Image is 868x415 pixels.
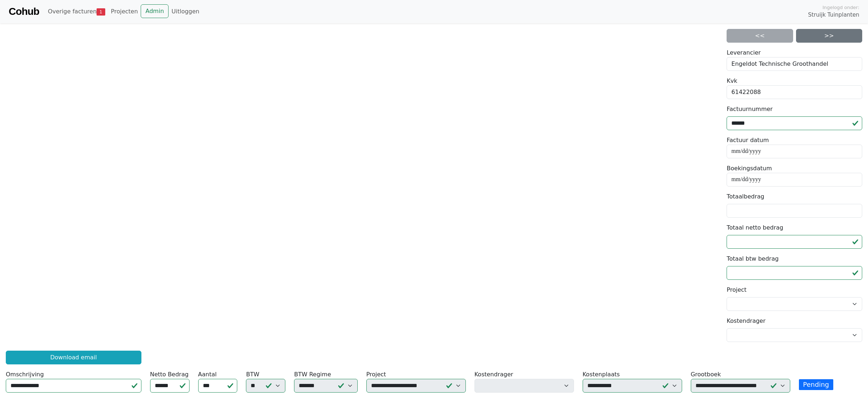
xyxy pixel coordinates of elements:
label: Kostendrager [475,370,513,379]
label: Totaal btw bedrag [727,254,779,263]
a: Admin [141,4,169,18]
label: Leverancier [727,48,761,57]
label: Project [727,286,746,294]
div: 61422088 [727,85,862,99]
label: Boekingsdatum [727,164,772,173]
a: Overige facturen1 [45,4,108,19]
label: Factuurnummer [727,105,773,114]
label: Kostenplaats [583,370,620,379]
label: Netto Bedrag [150,370,189,379]
label: Aantal [198,370,217,379]
label: Grootboek [691,370,721,379]
label: BTW Regime [294,370,331,379]
a: >> [796,29,862,43]
label: Project [366,370,386,379]
a: Projecten [108,4,141,19]
label: Kvk [727,77,737,85]
label: Factuur datum [727,136,769,145]
div: Engeldot Technische Groothandel [727,57,862,71]
a: Download email [6,351,141,364]
label: Kostendrager [727,317,765,325]
label: Totaalbedrag [727,192,764,201]
span: Ingelogd onder: [822,4,859,11]
label: BTW [246,370,259,379]
span: Struijk Tuinplanten [808,11,859,19]
a: Cohub [9,3,39,20]
label: Omschrijving [6,370,44,379]
span: 1 [97,8,105,16]
a: Uitloggen [169,4,202,19]
span: Pending [799,379,833,390]
label: Totaal netto bedrag [727,223,783,232]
